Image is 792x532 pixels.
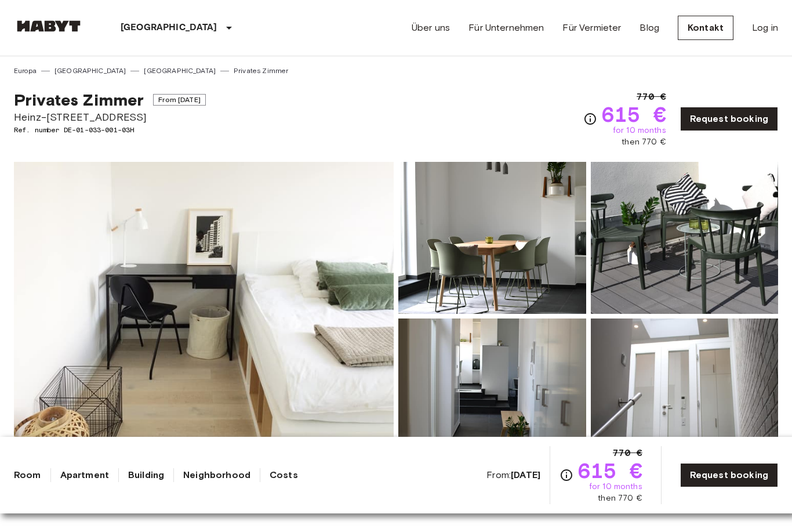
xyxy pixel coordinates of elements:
img: Marketing picture of unit DE-01-033-001-03H [14,162,394,471]
a: Room [14,468,41,482]
span: Ref. number DE-01-033-001-03H [14,125,206,135]
a: Neighborhood [183,468,250,482]
a: Europa [14,66,37,76]
img: Picture of unit DE-01-033-001-03H [591,319,779,471]
p: [GEOGRAPHIC_DATA] [121,21,217,35]
svg: Check cost overview for full price breakdown. Please note that discounts apply to new joiners onl... [560,468,573,482]
span: 770 € [637,90,666,104]
span: From: [486,469,540,482]
a: Für Unternehmen [468,21,544,35]
a: Log in [752,21,778,35]
a: Blog [640,21,659,35]
span: Privates Zimmer [14,90,144,110]
span: for 10 months [589,481,642,493]
img: Picture of unit DE-01-033-001-03H [398,319,586,471]
span: 615 € [578,460,642,481]
span: Heinz-[STREET_ADDRESS] [14,110,206,125]
a: Building [128,468,164,482]
span: then 770 € [622,136,666,148]
a: Costs [270,468,298,482]
a: Request booking [680,463,778,487]
img: Habyt [14,20,83,32]
svg: Check cost overview for full price breakdown. Please note that discounts apply to new joiners onl... [583,112,597,126]
span: for 10 months [613,125,666,136]
a: [GEOGRAPHIC_DATA] [144,66,216,76]
a: Request booking [680,107,778,131]
b: [DATE] [511,469,540,480]
img: Picture of unit DE-01-033-001-03H [591,162,779,314]
a: Für Vermieter [562,21,621,35]
span: then 770 € [598,493,642,504]
span: 770 € [613,446,642,460]
a: Privates Zimmer [234,66,288,76]
img: Picture of unit DE-01-033-001-03H [398,162,586,314]
span: From [DATE] [153,94,206,106]
a: Über uns [412,21,450,35]
a: Kontakt [678,16,733,40]
span: 615 € [602,104,666,125]
a: [GEOGRAPHIC_DATA] [55,66,126,76]
a: Apartment [60,468,109,482]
